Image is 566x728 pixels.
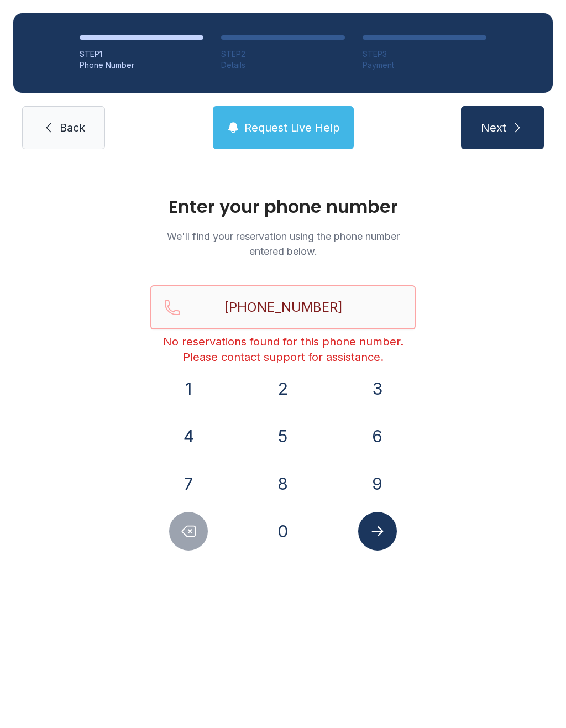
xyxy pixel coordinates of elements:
[264,512,302,551] button: 0
[150,334,416,365] div: No reservations found for this phone number. Please contact support for assistance.
[358,417,397,455] button: 6
[80,60,203,71] div: Phone Number
[481,120,506,135] span: Next
[169,369,208,408] button: 1
[150,229,416,259] p: We'll find your reservation using the phone number entered below.
[363,60,486,71] div: Payment
[358,369,397,408] button: 3
[358,464,397,503] button: 9
[169,464,208,503] button: 7
[221,60,345,71] div: Details
[169,417,208,455] button: 4
[358,512,397,551] button: Submit lookup form
[60,120,85,135] span: Back
[363,49,486,60] div: STEP 3
[244,120,340,135] span: Request Live Help
[221,49,345,60] div: STEP 2
[264,417,302,455] button: 5
[80,49,203,60] div: STEP 1
[150,285,416,329] input: Reservation phone number
[264,464,302,503] button: 8
[150,198,416,216] h1: Enter your phone number
[264,369,302,408] button: 2
[169,512,208,551] button: Delete number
